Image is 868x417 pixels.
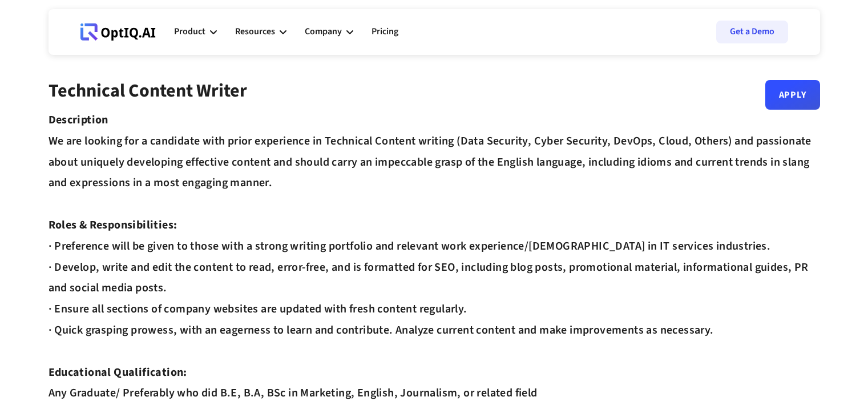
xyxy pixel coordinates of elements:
[80,40,81,41] div: Webflow Homepage
[80,15,156,49] a: Webflow Homepage
[765,80,820,110] a: Apply
[716,21,788,43] a: Get a Demo
[49,112,108,128] strong: Description
[372,15,398,49] a: Pricing
[305,15,353,49] div: Company
[49,217,177,233] strong: Roles & Responsibilities:
[174,24,205,39] div: Product
[49,364,187,380] strong: Educational Qualification:
[235,15,286,49] div: Resources
[235,24,275,39] div: Resources
[174,15,217,49] div: Product
[305,24,342,39] div: Company
[49,78,247,104] strong: Technical Content Writer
